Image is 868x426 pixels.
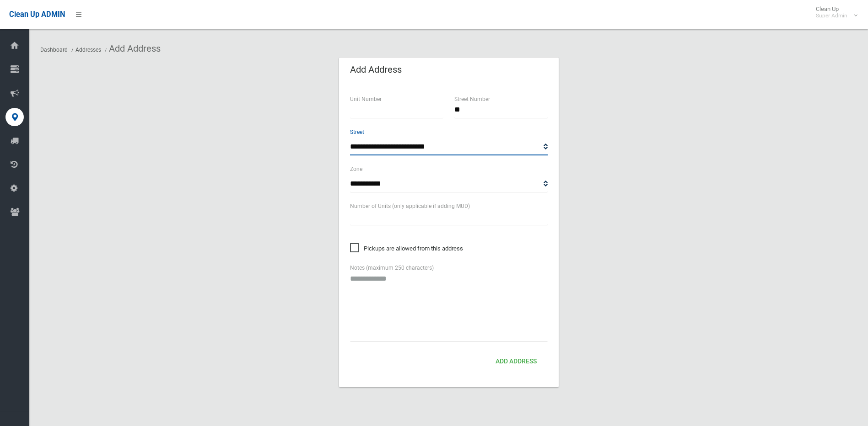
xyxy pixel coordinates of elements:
[102,40,161,57] li: Add Address
[339,61,413,79] header: Add Address
[75,47,101,53] a: Addresses
[40,47,68,53] a: Dashboard
[9,10,65,19] span: Clean Up ADMIN
[350,243,463,254] span: Pickups are allowed from this address
[492,353,540,370] button: Add Address
[811,5,857,19] span: Clean Up
[816,12,847,19] small: Super Admin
